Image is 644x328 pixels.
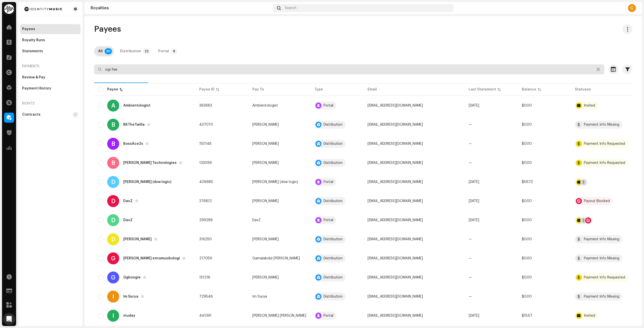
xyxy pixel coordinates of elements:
[324,295,343,298] div: Distribution
[324,257,343,260] div: Distribution
[107,157,119,169] div: B
[522,257,532,260] span: $0.00
[252,180,298,184] span: David Konuhov (dvw logic)
[584,142,625,146] div: Payment Info Requested
[20,83,80,93] re-m-nav-item: Payment History
[107,214,119,226] div: D
[199,123,213,126] span: 437070
[199,238,212,241] span: 316250
[107,119,119,131] div: B
[123,180,171,184] div: David Konuhov (dvw logic)
[252,123,279,126] span: Nikiv V
[123,123,145,126] div: BKTheTwilla
[368,142,423,146] span: Boogiescloset@gmail.com
[469,142,472,146] span: —
[199,295,213,298] span: 729546
[20,35,80,45] re-m-nav-item: Royalty Runs
[628,4,636,12] div: C
[22,113,41,117] div: Contracts
[20,24,80,34] re-m-nav-item: Payees
[20,110,80,120] re-m-nav-item: Contracts
[368,218,423,222] span: davitgogiberidze101@gmail.com
[584,257,619,260] div: Payment Info Missing
[469,199,479,203] span: Apr 2025
[199,199,212,203] span: 376812
[522,104,532,107] span: $0.00
[469,276,472,279] span: —
[123,238,152,241] div: Deepanshu Gogia
[469,257,472,260] span: —
[368,295,423,298] span: ogiamsurya@gmail.com
[584,104,595,107] div: Invited
[107,233,119,245] div: D
[522,314,532,317] span: $15.57
[368,104,423,107] span: ambientologist@outlook.com
[199,314,212,317] span: 441391
[107,271,119,284] div: G
[469,218,479,222] span: Sep 2025
[22,86,51,90] div: Payment History
[107,87,118,92] div: Payee
[324,104,333,107] div: Portal
[584,276,625,279] div: Payment Info Requested
[522,218,532,222] span: $0.00
[3,313,15,325] div: Open Intercom Messenger
[324,199,343,203] div: Distribution
[20,46,80,56] re-m-nav-item: Statements
[22,6,64,12] img: 185c913a-8839-411b-a7b9-bf647bcb215e
[469,180,479,184] span: Sep 2025
[252,199,279,203] span: Davit Gogiberidze
[368,276,423,279] span: shykwonwilliams@gmail.com
[252,295,267,298] span: Im Surya
[584,295,619,298] div: Payment Info Missing
[522,276,532,279] span: $0.00
[522,161,532,165] span: $0.00
[469,104,479,107] span: Sep 2025
[22,38,45,42] div: Royalty Runs
[20,98,80,110] re-a-nav-header: Rights
[368,238,423,241] span: deepanshu060496@gmail.com
[368,199,423,203] span: davzcontact@gmail.com
[252,314,306,317] span: Dario Gian Zielinski
[252,257,300,260] span: Gamalabdul Rozak
[522,87,536,92] div: Balance
[285,6,296,10] span: Search
[123,295,138,298] div: Im Surya
[469,123,472,126] span: —
[143,48,150,54] p-badge: 22
[94,24,121,34] span: Payees
[91,6,271,10] div: Royalties
[199,257,212,260] span: 217059
[324,276,343,279] div: Distribution
[252,142,279,146] span: Aaron Ashraf
[522,238,532,241] span: $0.00
[107,138,119,150] div: B
[105,48,112,54] p-badge: 30
[522,180,533,184] span: $59.73
[107,100,119,112] div: A
[107,195,119,207] div: D
[98,46,103,56] div: All
[22,27,35,31] div: Payees
[120,46,141,56] div: Distribution
[158,46,169,56] div: Portal
[199,180,213,184] span: 406685
[123,276,141,279] div: Ggboogie
[199,218,213,222] span: 299288
[20,60,80,72] re-a-nav-header: Payments
[199,87,215,92] div: Payee ID
[324,142,343,146] div: Distribution
[324,123,343,126] div: Distribution
[522,295,532,298] span: $0.00
[94,64,604,74] input: Search
[123,218,133,222] div: DavZ
[522,142,532,146] span: $0.00
[469,87,496,92] div: Last Statement
[123,257,180,260] div: Gamal etnomusikologi
[324,238,343,241] div: Distribution
[199,104,212,107] span: 363683
[199,276,210,279] span: 151218
[324,314,333,317] div: Portal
